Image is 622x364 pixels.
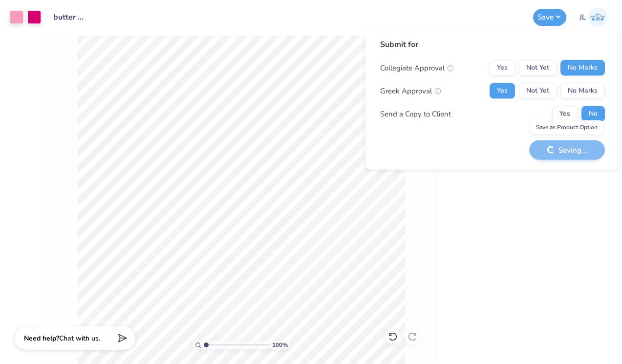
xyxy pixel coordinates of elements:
button: Save [533,9,566,26]
button: No Marks [560,60,605,76]
input: Untitled Design [46,7,94,27]
span: 100 % [272,341,288,349]
button: Yes [490,60,515,76]
strong: Need help? [24,334,59,343]
div: Collegiate Approval [380,62,454,73]
button: Not Yet [519,60,557,76]
button: Yes [490,83,515,99]
button: No [581,106,605,122]
div: Save as Product Option [531,120,603,134]
span: Chat with us. [59,334,100,343]
span: JL [579,12,586,23]
button: Not Yet [519,83,557,99]
button: No Marks [560,83,605,99]
img: Jerry Lascher [588,8,607,27]
div: Greek Approval [380,85,441,96]
div: Submit for [380,39,605,50]
a: JL [579,8,607,27]
div: Send a Copy to Client [380,108,451,119]
button: Yes [552,106,578,122]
